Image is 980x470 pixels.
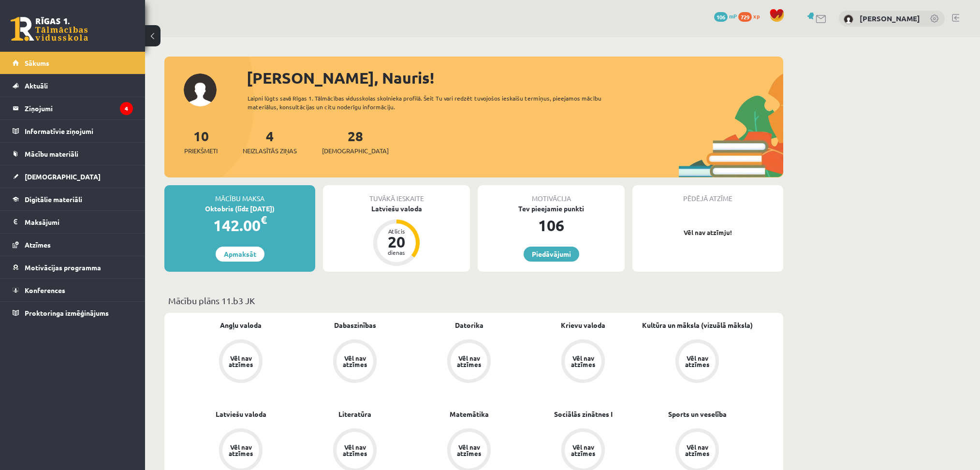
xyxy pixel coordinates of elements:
[25,120,133,142] legend: Informatīvie ziņojumi
[844,15,853,24] img: Nauris Semjonovs
[13,256,133,279] a: Motivācijas programma
[25,240,51,249] span: Atzīmes
[168,294,779,307] p: Mācību plāns 11.b3 JK
[11,17,88,41] a: Rīgas 1. Tālmācības vidusskola
[13,211,133,233] a: Maksājumi
[322,127,389,156] a: 28[DEMOGRAPHIC_DATA]
[164,185,315,204] div: Mācību maksa
[323,204,470,267] a: Latviešu valoda Atlicis 20 dienas
[642,320,753,330] a: Kultūra un māksla (vizuālā māksla)
[13,143,133,165] a: Mācību materiāli
[216,409,266,419] a: Latviešu valoda
[632,185,783,204] div: Pēdējā atzīme
[570,355,597,367] div: Vēl nav atzīmes
[25,149,78,158] span: Mācību materiāli
[570,444,597,456] div: Vēl nav atzīmes
[261,213,267,227] span: €
[13,279,133,301] a: Konferences
[738,12,764,20] a: 729 xp
[227,355,254,367] div: Vēl nav atzīmes
[25,263,101,272] span: Motivācijas programma
[478,214,625,237] div: 106
[341,355,368,367] div: Vēl nav atzīmes
[561,320,605,330] a: Krievu valoda
[216,247,264,262] a: Apmaksāt
[382,228,411,234] div: Atlicis
[184,339,298,385] a: Vēl nav atzīmes
[382,234,411,250] div: 20
[25,97,133,119] legend: Ziņojumi
[13,165,133,188] a: [DEMOGRAPHIC_DATA]
[668,409,727,419] a: Sports un veselība
[248,94,619,111] div: Laipni lūgts savā Rīgas 1. Tālmācības vidusskolas skolnieka profilā. Šeit Tu vari redzēt tuvojošo...
[243,146,297,156] span: Neizlasītās ziņas
[714,12,728,22] span: 106
[164,214,315,237] div: 142.00
[25,308,109,317] span: Proktoringa izmēģinājums
[554,409,613,419] a: Sociālās zinātnes I
[338,409,371,419] a: Literatūra
[860,14,920,23] a: [PERSON_NAME]
[120,102,133,115] i: 4
[412,339,526,385] a: Vēl nav atzīmes
[640,339,754,385] a: Vēl nav atzīmes
[25,211,133,233] legend: Maksājumi
[25,81,48,90] span: Aktuāli
[450,409,489,419] a: Matemātika
[684,444,711,456] div: Vēl nav atzīmes
[243,127,297,156] a: 4Neizlasītās ziņas
[25,195,82,204] span: Digitālie materiāli
[247,66,783,89] div: [PERSON_NAME], Nauris!
[13,188,133,210] a: Digitālie materiāli
[25,172,101,181] span: [DEMOGRAPHIC_DATA]
[13,52,133,74] a: Sākums
[13,120,133,142] a: Informatīvie ziņojumi
[323,204,470,214] div: Latviešu valoda
[25,59,49,67] span: Sākums
[455,444,483,456] div: Vēl nav atzīmes
[323,185,470,204] div: Tuvākā ieskaite
[684,355,711,367] div: Vēl nav atzīmes
[714,12,737,20] a: 106 mP
[729,12,737,20] span: mP
[738,12,752,22] span: 729
[637,228,778,237] p: Vēl nav atzīmju!
[184,146,218,156] span: Priekšmeti
[164,204,315,214] div: Oktobris (līdz [DATE])
[478,185,625,204] div: Motivācija
[13,234,133,256] a: Atzīmes
[455,320,483,330] a: Datorika
[184,127,218,156] a: 10Priekšmeti
[341,444,368,456] div: Vēl nav atzīmes
[334,320,376,330] a: Dabaszinības
[322,146,389,156] span: [DEMOGRAPHIC_DATA]
[25,286,65,294] span: Konferences
[524,247,579,262] a: Piedāvājumi
[13,302,133,324] a: Proktoringa izmēģinājums
[455,355,483,367] div: Vēl nav atzīmes
[13,74,133,97] a: Aktuāli
[753,12,760,20] span: xp
[526,339,640,385] a: Vēl nav atzīmes
[227,444,254,456] div: Vēl nav atzīmes
[220,320,262,330] a: Angļu valoda
[13,97,133,119] a: Ziņojumi4
[298,339,412,385] a: Vēl nav atzīmes
[382,250,411,255] div: dienas
[478,204,625,214] div: Tev pieejamie punkti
